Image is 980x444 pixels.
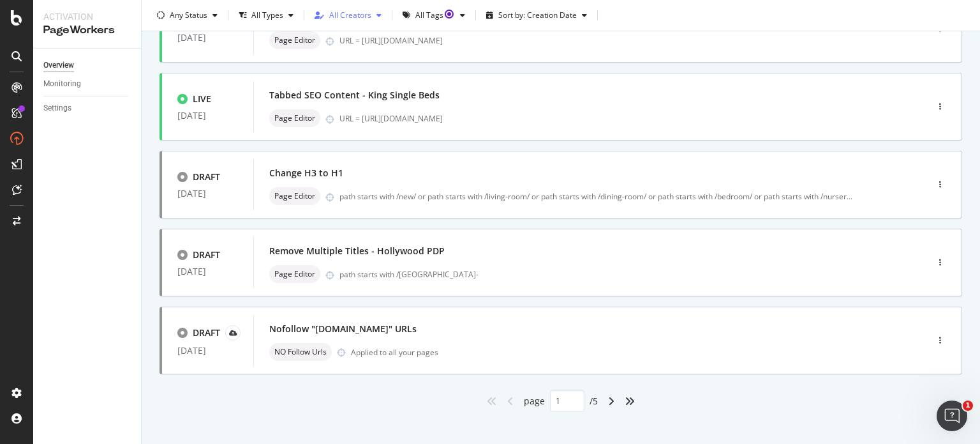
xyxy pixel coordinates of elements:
[251,11,283,19] div: All Types
[43,23,131,38] div: PageWorkers
[269,109,320,127] div: neutral label
[269,187,320,205] div: neutral label
[269,31,320,49] div: neutral label
[152,5,223,26] button: Any Status
[177,33,238,43] div: [DATE]
[274,270,315,278] span: Page Editor
[274,348,327,356] span: NO Follow Urls
[963,401,973,411] span: 1
[274,114,315,122] span: Page Editor
[43,102,132,115] a: Settings
[443,8,455,20] div: Tooltip anchor
[43,77,81,91] div: Monitoring
[482,391,502,411] div: angles-left
[177,346,238,356] div: [DATE]
[339,269,873,280] div: path starts with /[GEOGRAPHIC_DATA]-
[43,59,132,72] a: Overview
[43,10,131,23] div: Activation
[847,191,852,202] span: ...
[274,192,315,200] span: Page Editor
[937,401,967,431] iframe: Intercom live chat
[415,11,455,19] div: All Tags
[193,93,211,105] div: LIVE
[177,188,238,199] div: [DATE]
[339,35,873,46] div: URL = [URL][DOMAIN_NAME]
[524,390,598,412] div: page / 5
[397,5,470,26] button: All TagsTooltip anchor
[269,323,417,335] div: Nofollow "[DOMAIN_NAME]" URLs
[170,11,207,19] div: Any Status
[339,113,873,124] div: URL = [URL][DOMAIN_NAME]
[269,265,320,283] div: neutral label
[481,5,592,26] button: Sort by: Creation Date
[43,102,71,115] div: Settings
[502,391,519,411] div: angle-left
[177,266,238,277] div: [DATE]
[351,347,438,358] div: Applied to all your pages
[498,11,577,19] div: Sort by: Creation Date
[309,5,387,26] button: All Creators
[177,111,238,121] div: [DATE]
[269,245,445,257] div: Remove Multiple Titles - Hollywood PDP
[43,77,132,91] a: Monitoring
[193,326,220,339] div: DRAFT
[193,249,220,261] div: DRAFT
[234,5,299,26] button: All Types
[603,391,620,411] div: angle-right
[269,343,332,361] div: neutral label
[193,171,220,183] div: DRAFT
[339,191,852,202] div: path starts with /new/ or path starts with /living-room/ or path starts with /dining-room/ or pat...
[269,89,440,102] div: Tabbed SEO Content - King Single Beds
[329,11,371,19] div: All Creators
[43,59,74,72] div: Overview
[620,391,640,411] div: angles-right
[269,167,343,180] div: Change H3 to H1
[274,36,315,44] span: Page Editor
